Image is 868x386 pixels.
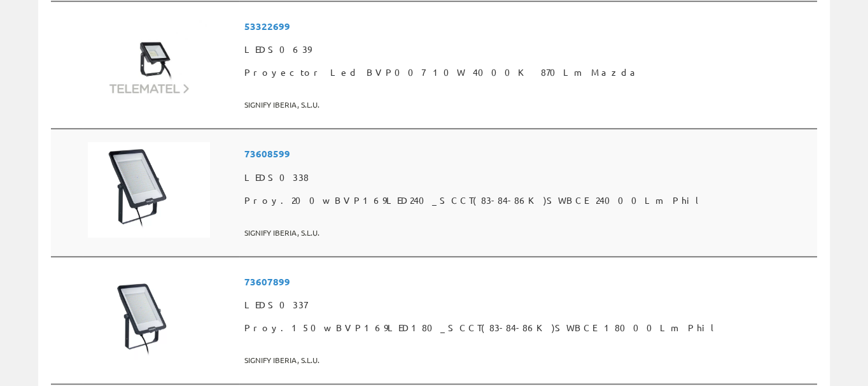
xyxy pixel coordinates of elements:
span: SIGNIFY IBERIA, S.L.U. [244,222,812,243]
img: Foto artículo Proy.150w BVP169LED180_SCCT(83-84-86K)SWBCE 18000Lm Phil (192x139.93220338983) [88,270,210,359]
span: 53322699 [244,15,812,38]
span: 73607899 [244,270,812,294]
span: LEDS0337 [244,294,812,317]
img: Foto artículo Proyector Led BVP007 10W 4000K 870Lm Mazda (192x127.872) [88,15,210,96]
span: LEDS0639 [244,38,812,61]
span: 73608599 [244,142,812,166]
span: Proy.200w BVP169LED240_SCCT(83-84-86K)SWBCE 24000Lm Phil [244,189,812,212]
span: SIGNIFY IBERIA, S.L.U. [244,94,812,115]
span: LEDS0338 [244,166,812,189]
span: Proy.150w BVP169LED180_SCCT(83-84-86K)SWBCE 18000Lm Phil [244,317,812,340]
span: Proyector Led BVP007 10W 4000K 870Lm Mazda [244,61,812,84]
img: Foto artículo Proy.200w BVP169LED240_SCCT(83-84-86K)SWBCE 24000Lm Phil (191.73640167364x150) [88,142,210,238]
span: SIGNIFY IBERIA, S.L.U. [244,350,812,371]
